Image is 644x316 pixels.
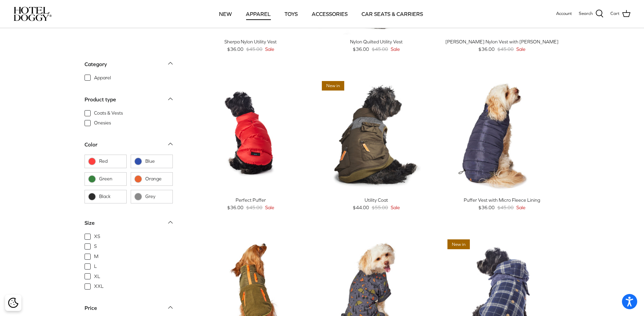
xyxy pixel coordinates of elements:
a: Puffer Vest with Micro Fleece Lining $36.00 $45.00 Sale [444,196,559,212]
span: M [94,253,98,260]
a: Product type [85,94,173,109]
a: Cart [610,9,630,18]
div: Primary navigation [101,2,541,25]
span: $44.00 [353,204,369,211]
img: Cookie policy [8,298,18,308]
span: 15% off [322,239,346,249]
div: Nylon Quilted Utility Vest [318,38,434,45]
a: Utility Coat [318,78,434,193]
span: Grey [145,193,169,200]
span: Onesies [94,120,111,126]
span: Orange [145,176,169,182]
span: $45.00 [246,204,262,211]
a: Utility Coat $44.00 $55.00 Sale [318,196,434,212]
span: 20% off [197,239,221,249]
div: [PERSON_NAME] Nylon Vest with [PERSON_NAME] [444,38,559,45]
a: Category [85,59,173,74]
div: Category [85,60,107,68]
span: 20% off [197,81,221,91]
span: Sale [391,45,400,53]
div: Cookie policy [5,295,21,311]
a: Account [556,10,572,17]
span: $36.00 [478,204,495,211]
div: Color [85,140,97,149]
a: APPAREL [240,2,277,25]
a: CAR SEATS & CARRIERS [355,2,429,25]
a: Search [579,9,604,18]
a: NEW [213,2,238,25]
span: Sale [265,204,274,211]
a: Puffer Vest with Micro Fleece Lining [444,78,559,193]
a: ACCESSORIES [306,2,354,25]
a: Color [85,139,173,155]
span: $36.00 [353,45,369,53]
span: Cart [610,10,620,17]
div: Puffer Vest with Micro Fleece Lining [444,196,559,204]
img: hoteldoggycom [14,7,52,21]
div: Utility Coat [318,196,434,204]
span: Search [579,10,593,17]
span: Sale [516,204,526,211]
span: $45.00 [246,45,262,53]
span: $45.00 [497,45,514,53]
span: $36.00 [478,45,495,53]
span: Red [99,158,123,165]
a: Perfect Puffer [193,78,309,193]
a: Perfect Puffer $36.00 $45.00 Sale [193,196,309,212]
span: Sale [516,45,526,53]
a: Nylon Quilted Utility Vest $36.00 $45.00 Sale [318,38,434,53]
span: New in [322,81,344,91]
span: $36.00 [227,204,243,211]
span: Account [556,11,572,16]
span: New in [447,239,470,249]
a: Sherpa Nylon Utility Vest $36.00 $45.00 Sale [193,38,309,53]
span: XS [94,233,100,240]
div: Price [85,304,97,313]
span: 20% off [447,81,472,91]
div: Perfect Puffer [193,196,309,204]
a: Size [85,217,173,233]
span: Black [99,193,123,200]
span: Coats & Vests [94,110,123,116]
span: $36.00 [227,45,243,53]
span: S [94,243,97,250]
a: [PERSON_NAME] Nylon Vest with [PERSON_NAME] $36.00 $45.00 Sale [444,38,559,53]
span: XXL [94,283,104,290]
span: Apparel [94,74,111,81]
div: Sherpa Nylon Utility Vest [193,38,309,45]
span: Green [99,176,123,182]
span: $45.00 [372,45,388,53]
span: Sale [391,204,400,211]
span: Blue [145,158,169,165]
span: $55.00 [372,204,388,211]
div: Product type [85,95,116,104]
span: XL [94,273,100,280]
a: TOYS [278,2,304,25]
span: $45.00 [497,204,514,211]
span: Sale [265,45,274,53]
div: Size [85,219,95,228]
button: Cookie policy [7,297,19,309]
span: L [94,263,97,270]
